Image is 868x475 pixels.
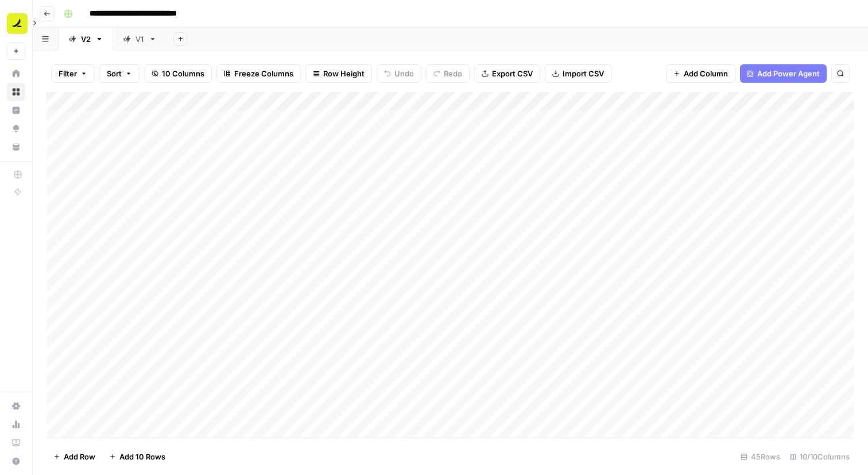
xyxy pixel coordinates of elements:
span: Add 10 Rows [119,451,165,462]
div: V2 [81,33,91,45]
span: Export CSV [492,68,533,79]
a: Browse [7,83,25,101]
a: Settings [7,397,25,415]
button: Add Power Agent [740,64,827,83]
a: V2 [59,28,113,51]
a: Your Data [7,138,25,156]
button: Export CSV [474,64,540,83]
div: 45 Rows [736,447,785,466]
span: Import CSV [563,68,604,79]
a: Insights [7,101,25,119]
div: V1 [135,33,144,45]
img: Ramp Logo [7,13,28,34]
span: Sort [107,68,122,79]
button: Redo [426,64,470,83]
span: Add Row [64,451,95,462]
button: Filter [51,64,95,83]
span: Undo [394,68,414,79]
a: Learning Hub [7,434,25,452]
a: Home [7,64,25,83]
button: Workspace: Ramp [7,9,25,38]
a: Opportunities [7,119,25,138]
span: Redo [444,68,462,79]
button: 10 Columns [144,64,212,83]
button: Add Row [46,447,102,466]
span: Add Column [684,68,728,79]
span: Filter [59,68,77,79]
button: Sort [99,64,139,83]
span: Freeze Columns [234,68,293,79]
button: Import CSV [545,64,611,83]
button: Freeze Columns [216,64,301,83]
button: Undo [377,64,421,83]
button: Add 10 Rows [102,447,172,466]
a: V1 [113,28,166,51]
button: Row Height [305,64,372,83]
a: Usage [7,415,25,434]
span: Row Height [323,68,365,79]
span: Add Power Agent [757,68,820,79]
button: Add Column [666,64,735,83]
div: 10/10 Columns [785,447,854,466]
button: Help + Support [7,452,25,470]
span: 10 Columns [162,68,204,79]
